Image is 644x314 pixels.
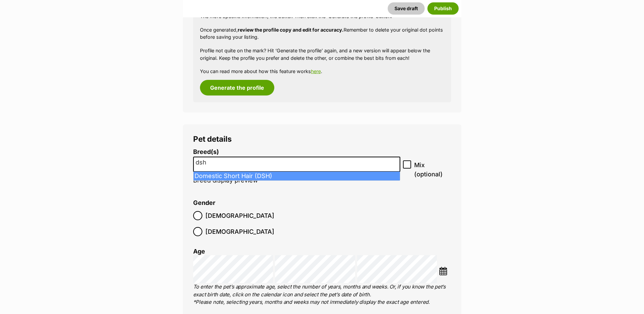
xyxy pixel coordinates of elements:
[193,199,215,207] label: Gender
[205,211,274,220] span: [DEMOGRAPHIC_DATA]
[311,68,321,74] a: here
[200,68,444,75] p: You can read more about how this feature works .
[193,248,205,255] label: Age
[414,160,451,179] span: Mix (optional)
[193,149,401,156] label: Breed(s)
[427,2,459,15] button: Publish
[200,26,444,41] p: Once generated, Remember to delete your original dot points before saving your listing.
[193,134,232,143] span: Pet details
[388,2,425,15] button: Save draft
[238,27,344,33] strong: review the profile copy and edit for accuracy.
[200,47,444,62] p: Profile not quite on the mark? Hit ‘Generate the profile’ again, and a new version will appear be...
[193,283,451,306] p: To enter the pet’s approximate age, select the number of years, months and weeks. Or, if you know...
[205,227,274,236] span: [DEMOGRAPHIC_DATA]
[200,80,274,95] button: Generate the profile
[193,149,401,191] li: Breed display preview
[439,267,447,275] img: ...
[194,172,400,181] li: Domestic Short Hair (DSH)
